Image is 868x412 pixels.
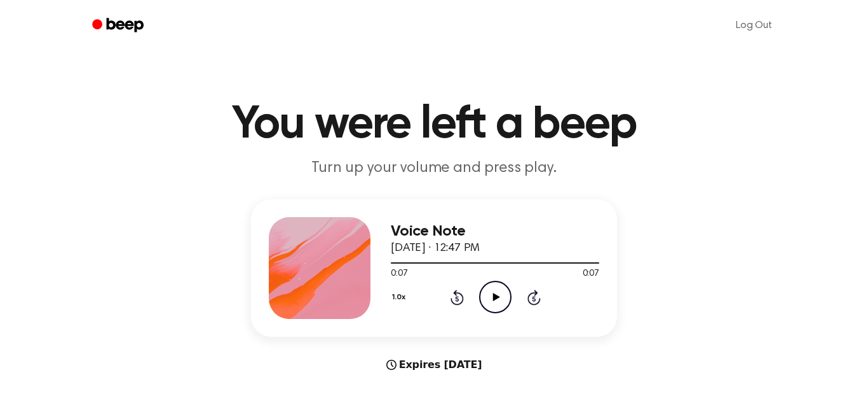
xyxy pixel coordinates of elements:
span: [DATE] · 12:47 PM [391,243,480,254]
button: 1.0x [391,287,410,308]
h1: You were left a beep [109,102,759,148]
p: Turn up your volume and press play. [190,158,678,179]
div: Expires [DATE] [251,357,617,373]
h3: Voice Note [391,223,599,240]
a: Log Out [723,10,785,41]
span: 0:07 [583,267,599,281]
span: 0:07 [391,267,407,281]
a: Beep [83,13,155,38]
